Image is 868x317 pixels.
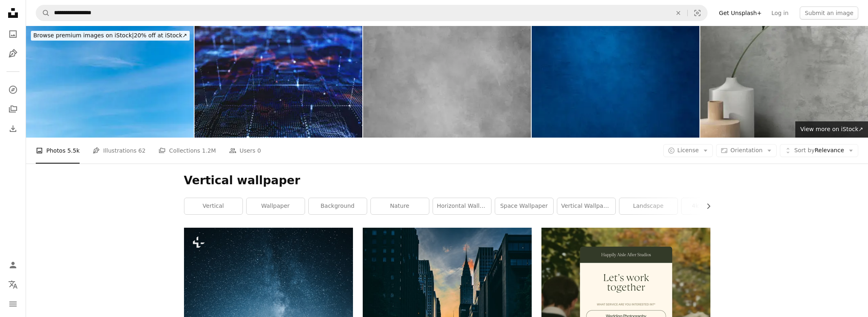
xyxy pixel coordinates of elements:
[5,257,21,273] a: Log in / Sign up
[184,198,242,214] a: vertical
[184,173,710,188] h1: Vertical wallpaper
[371,198,429,214] a: nature
[663,144,713,157] button: License
[229,138,261,164] a: Users 0
[433,198,491,214] a: horizontal wallpaper
[780,144,858,157] button: Sort byRelevance
[794,147,814,153] span: Sort by
[26,26,195,45] a: Browse premium images on iStock|20% off at iStock↗
[5,82,21,98] a: Explore
[766,6,793,19] a: Log in
[532,26,699,138] img: Dark blue grunge background
[619,198,678,214] a: landscape
[495,198,553,214] a: space wallpaper
[5,101,21,117] a: Collections
[36,5,708,21] form: Find visuals sitewide
[730,147,762,153] span: Orientation
[800,6,858,19] button: Submit an image
[309,198,367,214] a: background
[716,144,777,157] button: Orientation
[26,26,194,138] img: Beautiful sky with white cloud. Background
[800,126,863,132] span: View more on iStock ↗
[93,138,145,164] a: Illustrations 62
[678,147,699,153] span: License
[202,146,216,155] span: 1.2M
[700,26,868,138] img: Modern, minimal empty gray polished cement concrete counter table in dappled sunlight, shadow on ...
[31,31,190,41] div: 20% off at iStock ↗
[682,198,740,214] a: 4k wallpaper
[5,296,21,312] button: Menu
[714,6,766,19] a: Get Unsplash+
[5,26,21,42] a: Photos
[33,32,134,39] span: Browse premium images on iStock |
[247,198,305,214] a: wallpaper
[158,138,216,164] a: Collections 1.2M
[363,26,531,138] img: Grey Canvas Background
[795,121,868,138] a: View more on iStock↗
[5,121,21,137] a: Download History
[195,26,362,138] img: Futuristic digital geology terrain, digital data telemetry and engineer topography with contour l...
[36,5,50,21] button: Search Unsplash
[5,276,21,293] button: Language
[5,45,21,62] a: Illustrations
[701,198,710,214] button: scroll list to the right
[257,146,261,155] span: 0
[688,5,707,21] button: Visual search
[669,5,687,21] button: Clear
[139,146,146,155] span: 62
[557,198,615,214] a: vertical wallpaper anime
[794,147,844,155] span: Relevance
